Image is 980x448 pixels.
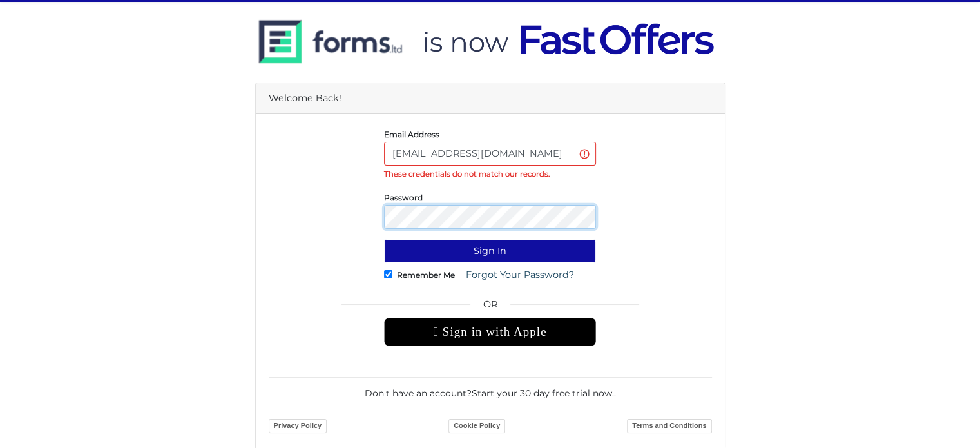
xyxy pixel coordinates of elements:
a: Terms and Conditions [627,419,711,433]
div: Don't have an account? . [269,377,712,400]
label: Email Address [384,133,439,136]
a: Cookie Policy [448,419,505,433]
a: Privacy Policy [269,419,327,433]
div: Welcome Back! [256,83,725,114]
div: Sign in with Apple [384,318,596,346]
label: Remember Me [397,273,455,277]
span: OR [384,297,596,318]
strong: These credentials do not match our records. [384,170,550,179]
input: E-Mail [384,142,596,166]
button: Sign In [384,239,596,263]
a: Start your 30 day free trial now. [472,387,614,399]
a: Forgot Your Password? [457,263,582,287]
label: Password [384,196,423,199]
